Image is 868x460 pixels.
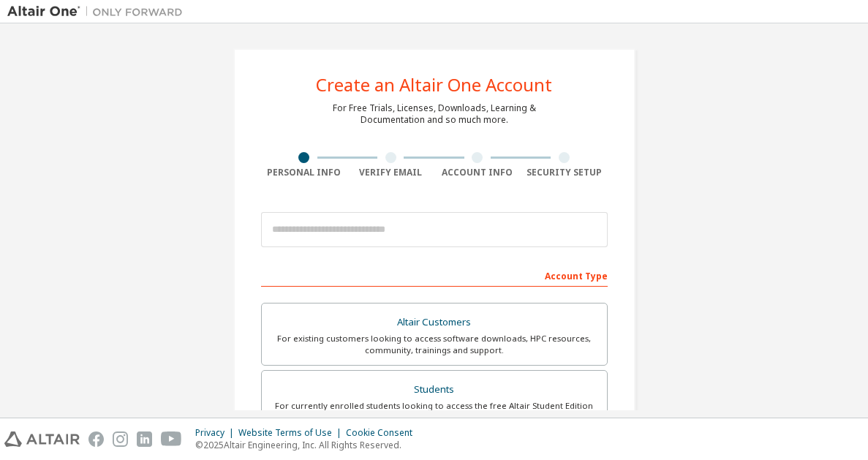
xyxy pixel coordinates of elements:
[113,431,128,447] img: instagram.svg
[137,431,152,447] img: linkedin.svg
[4,431,80,447] img: altair_logo.svg
[238,427,346,439] div: Website Terms of Use
[316,76,552,94] div: Create an Altair One Account
[88,431,104,447] img: facebook.svg
[271,380,598,400] div: Students
[271,333,598,356] div: For existing customers looking to access software downloads, HPC resources, community, trainings ...
[7,4,190,19] img: Altair One
[346,427,421,439] div: Cookie Consent
[195,439,421,451] p: © 2025 Altair Engineering, Inc. All Rights Reserved.
[347,167,434,178] div: Verify Email
[333,102,536,126] div: For Free Trials, Licenses, Downloads, Learning & Documentation and so much more.
[261,167,348,178] div: Personal Info
[261,263,608,287] div: Account Type
[271,400,598,423] div: For currently enrolled students looking to access the free Altair Student Edition bundle and all ...
[521,167,608,178] div: Security Setup
[271,312,598,333] div: Altair Customers
[434,167,521,178] div: Account Info
[161,431,182,447] img: youtube.svg
[195,427,238,439] div: Privacy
